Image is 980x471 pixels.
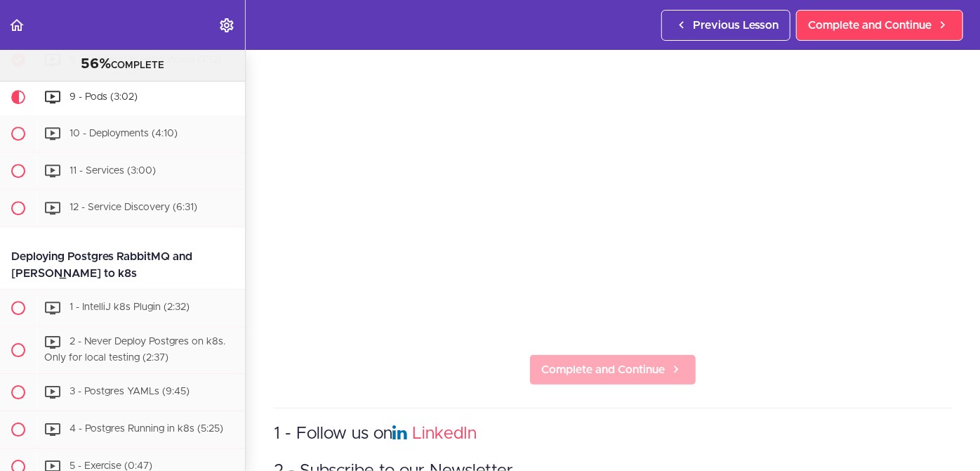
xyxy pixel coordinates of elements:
h3: 1 - Follow us on [274,422,952,446]
span: 9 - Pods (3:02) [69,91,138,101]
a: LinkedIn [412,425,477,442]
span: 3 - Postgres YAMLs (9:45) [69,387,190,396]
span: 5 - Exercise (0:47) [69,461,152,471]
span: 56% [81,57,111,71]
span: 11 - Services (3:00) [69,165,156,175]
span: Complete and Continue [808,17,932,34]
span: 4 - Postgres Running in k8s (5:25) [69,424,223,434]
a: Complete and Continue [529,354,696,385]
span: 1 - IntelliJ k8s Plugin (2:32) [69,302,190,312]
span: 10 - Deployments (4:10) [69,128,178,138]
div: COMPLETE [18,56,227,74]
span: 2 - Never Deploy Postgres on k8s. Only for local testing (2:37) [44,337,225,363]
span: 12 - Service Discovery (6:31) [69,202,197,212]
span: Previous Lesson [693,17,779,34]
a: Previous Lesson [661,10,790,41]
a: Complete and Continue [796,10,963,41]
svg: Back to course curriculum [8,17,25,34]
svg: Settings Menu [218,17,235,34]
span: Complete and Continue [541,361,665,378]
